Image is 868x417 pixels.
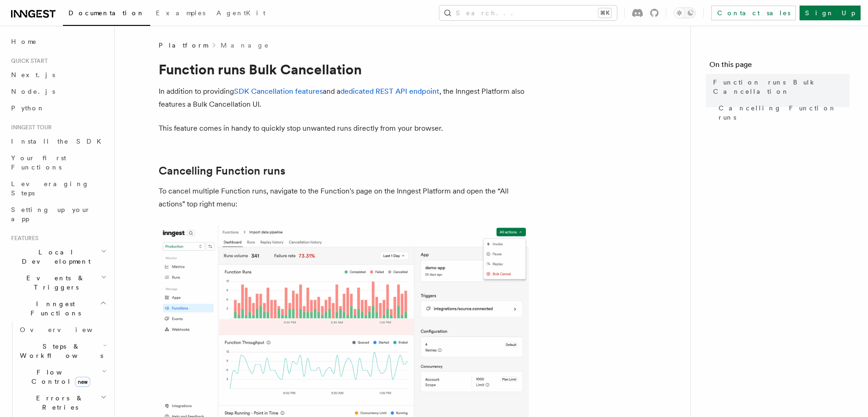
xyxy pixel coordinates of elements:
span: Next.js [11,71,55,79]
span: Local Development [7,248,101,266]
a: Documentation [63,3,150,26]
span: AgentKit [216,9,265,17]
span: Documentation [68,9,145,17]
span: Steps & Workflows [16,342,103,360]
span: Python [11,104,45,112]
p: To cancel multiple Function runs, navigate to the Function's page on the Inngest Platform and ope... [159,185,529,211]
button: Steps & Workflows [16,338,109,364]
span: Home [11,37,37,46]
span: Leveraging Steps [11,180,89,197]
a: Sign Up [800,6,861,20]
span: Your first Functions [11,154,66,171]
a: Install the SDK [7,133,109,150]
span: Examples [156,9,205,17]
h4: On this page [709,59,850,74]
button: Search...⌘K [439,6,617,20]
a: Setting up your app [7,201,109,227]
h1: Function runs Bulk Cancellation [159,61,529,78]
a: Contact sales [711,6,796,20]
button: Toggle dark mode [674,7,696,18]
a: Manage [221,41,270,50]
a: Next.js [7,66,109,83]
a: dedicated REST API endpoint [340,87,439,96]
a: Python [7,100,109,116]
a: Leveraging Steps [7,175,109,201]
span: Cancelling Function runs [719,103,850,122]
span: Errors & Retries [16,393,100,412]
span: Events & Triggers [7,273,101,292]
a: AgentKit [211,3,271,25]
span: Install the SDK [11,138,107,145]
span: Flow Control [16,368,102,386]
span: Node.js [11,88,55,95]
button: Inngest Functions [7,296,109,321]
span: Function runs Bulk Cancellation [713,78,850,96]
button: Events & Triggers [7,270,109,296]
button: Errors & Retries [16,390,109,416]
button: Flow Controlnew [16,364,109,390]
a: Your first Functions [7,150,109,175]
span: Inngest tour [7,124,52,131]
button: Local Development [7,244,109,270]
a: Node.js [7,83,109,100]
a: Examples [150,3,211,25]
p: This feature comes in handy to quickly stop unwanted runs directly from your browser. [159,122,529,135]
a: Cancelling Function runs [715,100,850,126]
span: Overview [20,326,115,333]
a: Home [7,33,109,50]
a: Cancelling Function runs [159,164,285,177]
a: Function runs Bulk Cancellation [709,74,850,100]
p: In addition to providing and a , the Inngest Platform also features a Bulk Cancellation UI. [159,85,529,111]
a: Overview [16,321,109,338]
kbd: ⌘K [598,8,611,18]
a: SDK Cancellation features [234,87,323,96]
span: Features [7,235,38,242]
span: Inngest Functions [7,299,100,318]
span: Quick start [7,57,48,65]
span: Setting up your app [11,206,91,223]
span: new [75,377,90,387]
span: Platform [159,41,208,50]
